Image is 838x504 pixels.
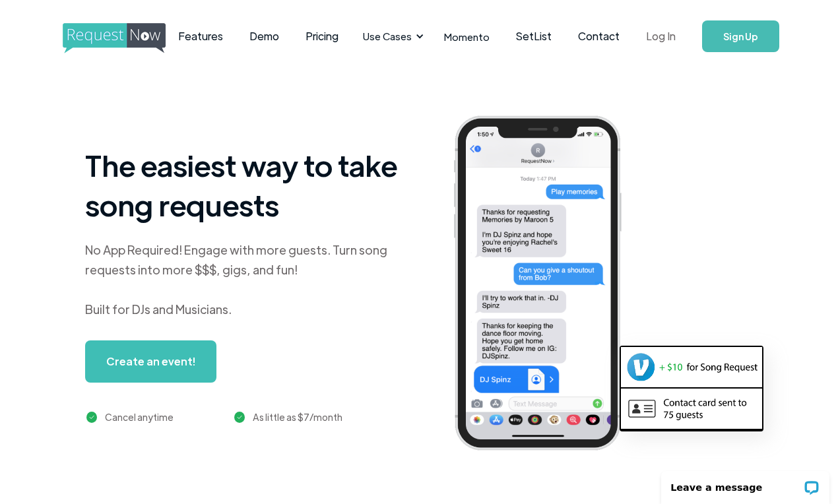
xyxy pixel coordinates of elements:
[292,16,352,57] a: Pricing
[355,16,428,57] div: Use Cases
[565,16,633,57] a: Contact
[85,145,399,224] h1: The easiest way to take song requests
[63,23,132,49] a: home
[253,409,342,425] div: As little as $7/month
[236,16,292,57] a: Demo
[621,389,762,428] img: contact card example
[234,412,245,423] img: green checkmark
[702,20,779,52] a: Sign Up
[86,412,98,423] img: green checkmark
[85,240,399,319] div: No App Required! Engage with more guests. Turn song requests into more $$$, gigs, and fun! Built ...
[633,13,689,59] a: Log In
[503,16,565,57] a: SetList
[63,23,190,53] img: requestnow logo
[165,16,236,57] a: Features
[439,107,655,464] img: iphone screenshot
[85,340,216,383] a: Create an event!
[653,462,838,504] iframe: LiveChat chat widget
[621,347,762,387] img: venmo screenshot
[363,29,412,44] div: Use Cases
[105,409,174,425] div: Cancel anytime
[431,17,503,56] a: Momento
